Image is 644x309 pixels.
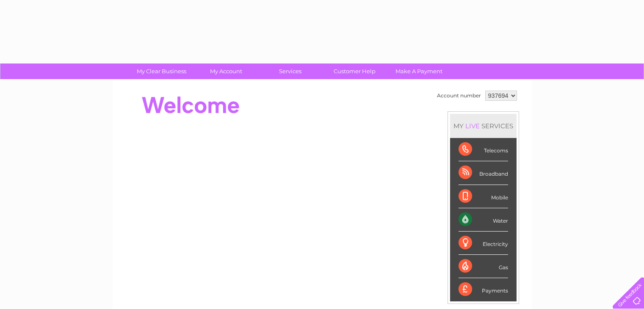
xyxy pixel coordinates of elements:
[459,208,508,232] div: Water
[464,122,481,130] div: LIVE
[459,278,508,301] div: Payments
[459,185,508,208] div: Mobile
[435,88,483,103] td: Account number
[384,63,454,79] a: Make A Payment
[191,63,261,79] a: My Account
[127,63,196,79] a: My Clear Business
[255,63,325,79] a: Services
[459,232,508,255] div: Electricity
[459,138,508,161] div: Telecoms
[450,114,517,138] div: MY SERVICES
[459,161,508,185] div: Broadband
[320,63,390,79] a: Customer Help
[459,255,508,278] div: Gas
